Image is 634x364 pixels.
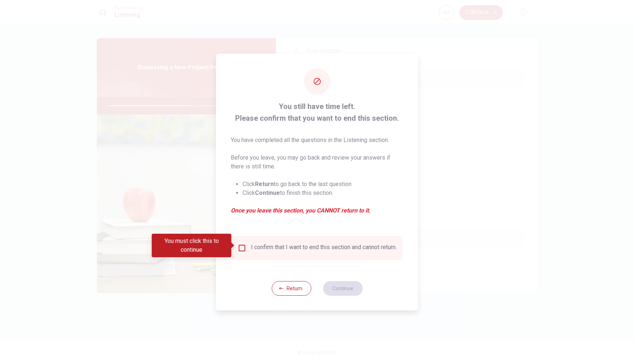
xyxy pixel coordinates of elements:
em: Once you leave this section, you CANNOT return to it. [231,206,404,215]
p: Before you leave, you may go back and review your answers if there is still time. [231,153,404,171]
strong: Continue [255,189,280,196]
div: I confirm that I want to end this section and cannot return. [251,244,397,252]
li: Click to finish this section. [243,189,404,197]
button: Return [272,281,311,296]
p: You have completed all the questions in the Listening section. [231,136,404,145]
strong: Return [255,181,274,188]
span: You still have time left. Please confirm that you want to end this section. [231,101,404,124]
li: Click to go back to the last question [243,180,404,189]
div: You must click this to continue [152,234,232,257]
button: Continue [323,281,362,296]
span: You must click this to continue [238,244,247,252]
